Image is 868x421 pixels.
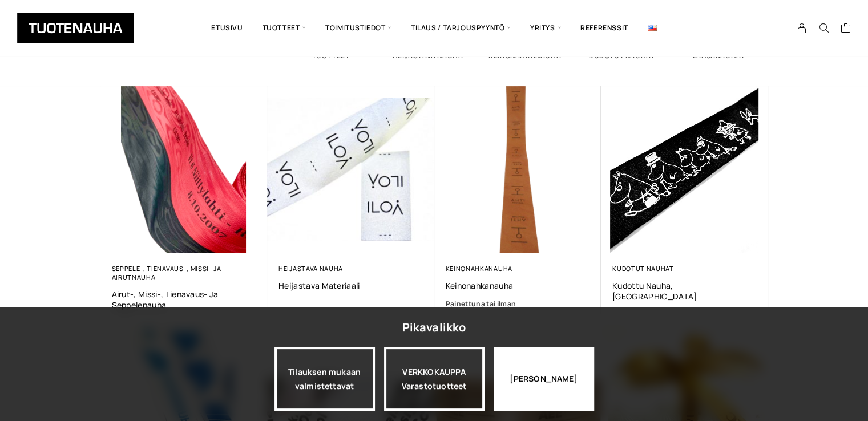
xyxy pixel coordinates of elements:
[401,9,520,47] span: Tilaus / Tarjouspyyntö
[380,52,477,59] h2: Heijastava nauha
[446,280,590,291] a: Keinonahkanauha
[17,13,134,43] img: Tuotenauha Oy
[112,289,256,310] a: Airut-, missi-, tienavaus- ja seppelenauha
[446,264,512,273] a: Keinonahkanauha
[384,347,485,411] a: VERKKOKAUPPAVarastotuotteet
[253,9,316,47] span: Tuotteet
[520,9,571,47] span: Yritys
[671,52,768,59] h2: Lahjanauhat
[813,23,834,33] button: Search
[477,52,574,59] h2: Keinonahkanauha
[571,9,638,47] a: Referenssit
[612,280,757,302] a: Kudottu nauha, [GEOGRAPHIC_DATA]
[112,264,221,281] a: Seppele-, tienavaus-, missi- ja airutnauha
[648,25,657,31] img: English
[494,347,594,411] div: [PERSON_NAME]
[791,23,813,33] a: My Account
[384,347,485,411] div: VERKKOKAUPPA Varastotuotteet
[278,280,423,291] a: Heijastava materiaali
[574,52,671,59] h2: Kudotut nauhat
[446,299,516,309] strong: Painettuna tai ilman
[282,52,380,59] h2: Tuotteet
[446,298,590,310] a: Painettuna tai ilman
[201,9,252,47] a: Etusivu
[840,22,851,36] a: Cart
[402,317,466,338] div: Pikavalikko
[278,264,343,273] a: Heijastava nauha
[316,9,401,47] span: Toimitustiedot
[274,347,375,411] a: Tilauksen mukaan valmistettavat
[612,264,674,273] a: Kudotut nauhat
